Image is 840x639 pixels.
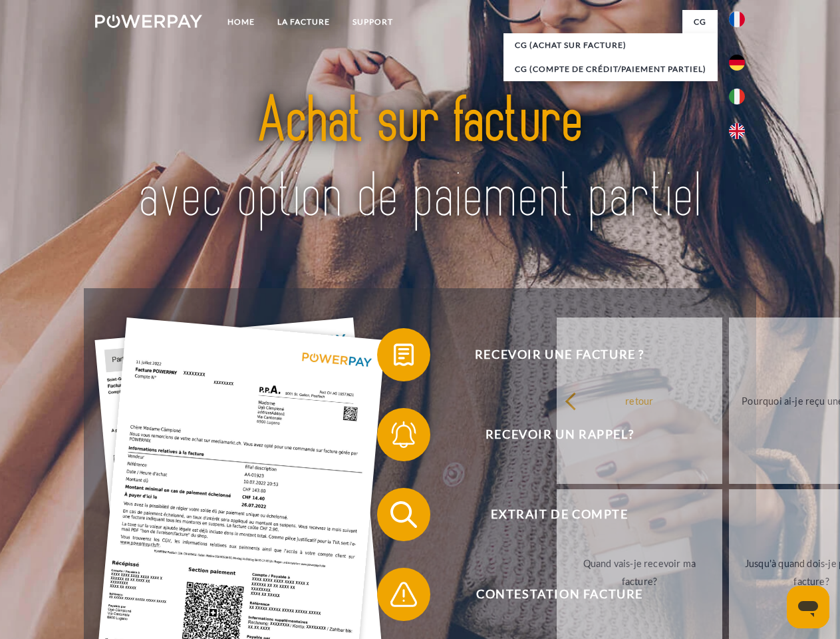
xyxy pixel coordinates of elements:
[729,11,745,27] img: fr
[216,10,266,34] a: Home
[266,10,341,34] a: LA FACTURE
[127,64,713,255] img: title-powerpay_fr.svg
[377,328,723,381] button: Recevoir une facture ?
[387,578,420,611] img: qb_warning.svg
[387,338,420,371] img: qb_bill.svg
[387,418,420,451] img: qb_bell.svg
[377,408,723,461] button: Recevoir un rappel?
[729,55,745,71] img: de
[341,10,404,34] a: Support
[682,10,718,34] a: CG
[377,568,723,621] button: Contestation Facture
[565,554,714,590] div: Quand vais-je recevoir ma facture?
[729,89,745,105] img: it
[503,57,718,81] a: CG (Compte de crédit/paiement partiel)
[95,15,202,28] img: logo-powerpay-white.svg
[377,488,723,541] button: Extrait de compte
[565,391,714,409] div: retour
[729,123,745,139] img: en
[387,498,420,531] img: qb_search.svg
[503,33,718,57] a: CG (achat sur facture)
[787,586,829,628] iframe: Bouton de lancement de la fenêtre de messagerie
